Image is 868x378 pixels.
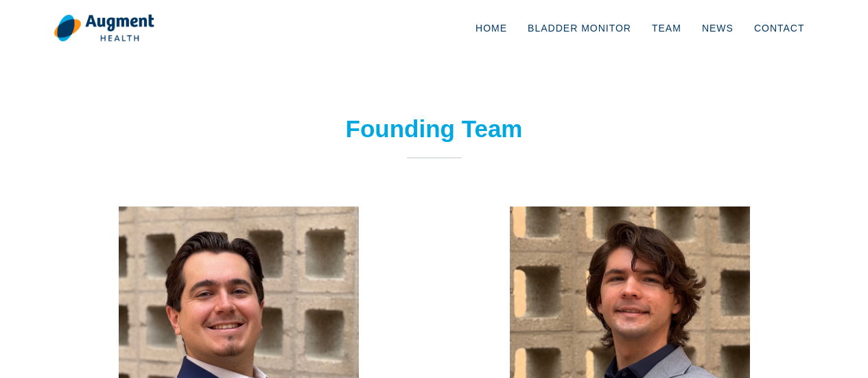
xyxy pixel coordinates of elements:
[249,115,620,143] h2: Founding Team
[642,5,692,51] a: Team
[517,5,642,51] a: Bladder Monitor
[692,5,744,51] a: News
[465,5,517,51] a: Home
[744,5,815,51] a: Contact
[54,14,154,43] img: logo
